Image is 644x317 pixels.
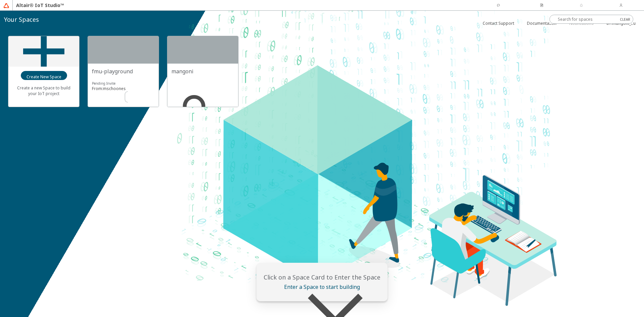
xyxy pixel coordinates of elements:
unity-typography: fmu-playground [92,68,155,75]
unity-typography: a1:mangoni_eu [171,89,234,152]
unity-typography: Pending Invite [92,81,155,86]
unity-typography: mangoni [171,68,234,75]
unity-typography: Click on a Space Card to Enter the Space [261,273,384,281]
unity-typography: Enter a Space to start building [261,283,384,291]
unity-typography: Create a new Space to build your IoT project [12,80,75,101]
unity-typography: From: mschoones [92,86,155,91]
